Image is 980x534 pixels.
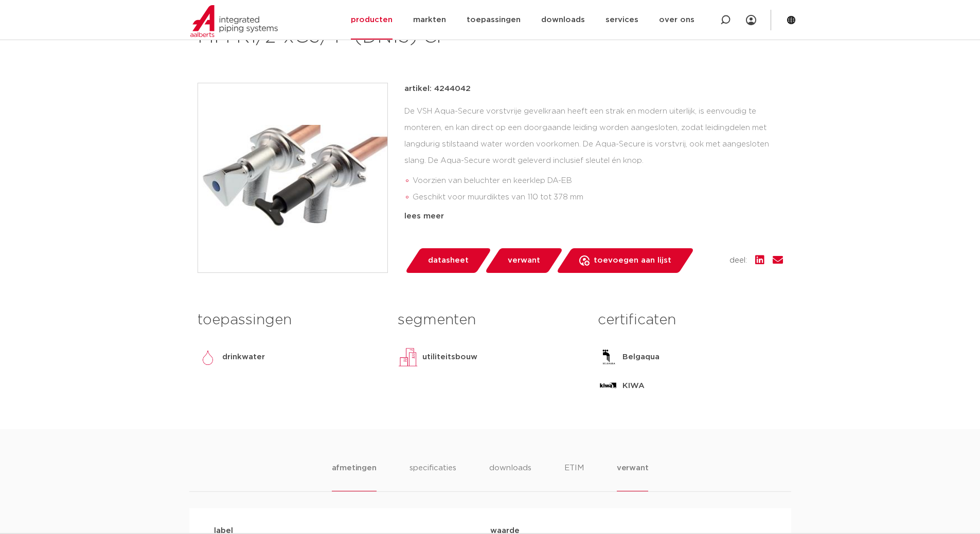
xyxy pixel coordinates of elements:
div: De VSH Aqua-Secure vorstvrije gevelkraan heeft een strak en modern uiterlijk, is eenvoudig te mon... [404,103,783,206]
li: verwant [617,462,649,491]
li: afmetingen [332,462,377,491]
h3: segmenten [398,310,582,330]
span: toevoegen aan lijst [594,252,671,269]
li: ETIM [564,462,584,491]
span: deel: [729,254,747,267]
img: Belgaqua [598,347,618,367]
li: Geschikt voor muurdiktes van 110 tot 378 mm [413,189,783,206]
img: Product Image for VSH Aqua-Secure vorstvrije gevelkraan MM R1/2"xG3/4" (DN15) Cr [198,83,387,272]
span: verwant [508,252,540,269]
h3: certificaten [598,310,782,330]
p: utiliteitsbouw [422,351,477,363]
p: Belgaqua [622,351,660,363]
li: Voorzien van beluchter en keerklep DA-EB [413,173,783,189]
div: lees meer [404,210,783,223]
p: artikel: 4244042 [404,83,471,95]
img: drinkwater [198,347,218,367]
p: drinkwater [222,351,265,363]
img: KIWA [598,376,618,396]
h3: toepassingen [198,310,382,330]
a: verwant [484,248,563,273]
img: utiliteitsbouw [398,347,418,367]
p: KIWA [622,380,645,392]
span: datasheet [428,252,469,269]
li: downloads [489,462,531,491]
li: specificaties [409,462,456,491]
a: datasheet [404,248,492,273]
